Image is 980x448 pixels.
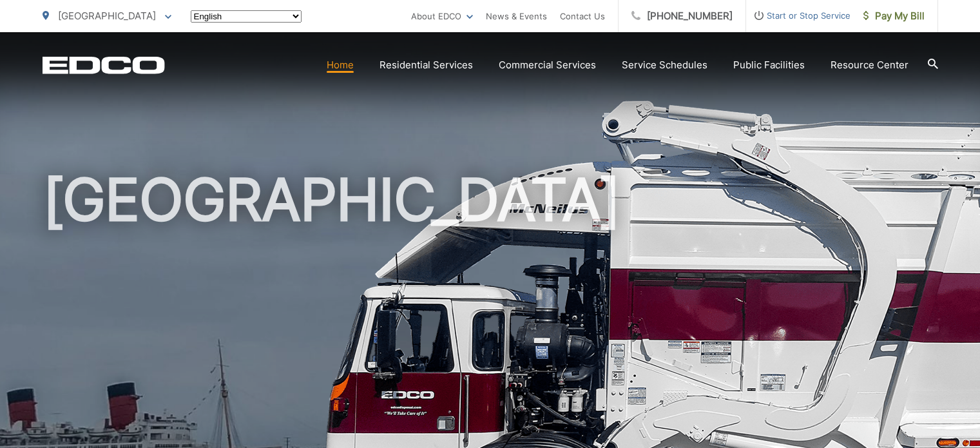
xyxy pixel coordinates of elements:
[622,57,707,73] a: Service Schedules
[58,10,156,22] span: [GEOGRAPHIC_DATA]
[863,8,925,24] span: Pay My Bill
[327,57,354,73] a: Home
[380,57,473,73] a: Residential Services
[499,57,596,73] a: Commercial Services
[560,8,605,24] a: Contact Us
[486,8,547,24] a: News & Events
[733,57,805,73] a: Public Facilities
[411,8,473,24] a: About EDCO
[191,10,302,23] select: Select a language
[831,57,908,73] a: Resource Center
[43,56,165,74] a: EDCD logo. Return to the homepage.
